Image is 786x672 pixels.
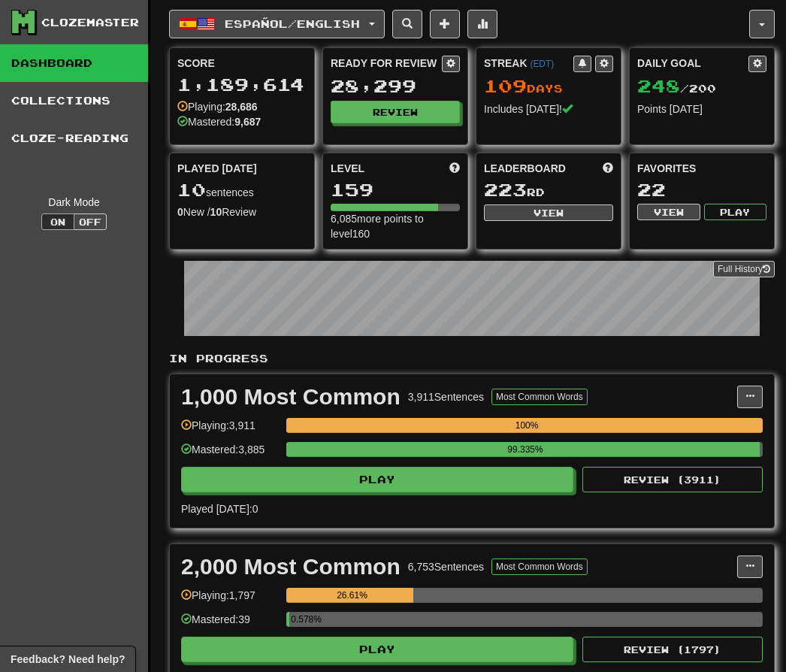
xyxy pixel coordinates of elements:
[637,161,766,176] div: Favorites
[177,114,261,129] div: Mastered:
[177,204,307,219] div: New / Review
[637,56,748,72] div: Daily Goal
[331,180,460,199] div: 159
[484,179,527,200] span: 223
[430,10,460,38] button: Add sentence to collection
[392,10,422,38] button: Search sentences
[331,77,460,95] div: 28,299
[181,588,279,613] div: Playing: 1,797
[181,612,279,637] div: Mastered: 39
[637,180,766,199] div: 22
[225,101,258,113] strong: 28,686
[582,637,763,662] button: Review (1797)
[181,555,401,578] div: 2,000 Most Common
[331,211,460,241] div: 6,085 more points to level 160
[177,75,307,94] div: 1,189,614
[484,75,527,96] span: 109
[491,558,588,575] button: Most Common Words
[177,179,206,200] span: 10
[177,180,307,200] div: sentences
[484,56,573,71] div: Streak
[41,213,74,230] button: On
[713,261,775,277] a: Full History
[331,161,364,176] span: Level
[484,161,566,176] span: Leaderboard
[169,351,775,366] p: In Progress
[331,56,442,71] div: Ready for Review
[637,101,766,117] div: Points [DATE]
[181,418,279,443] div: Playing: 3,911
[181,442,279,467] div: Mastered: 3,885
[484,77,613,96] div: Day s
[408,389,484,404] div: 3,911 Sentences
[169,10,385,38] button: Español/English
[331,101,460,123] button: Review
[225,17,360,30] span: Español / English
[181,386,401,408] div: 1,000 Most Common
[234,116,261,128] strong: 9,687
[177,161,257,176] span: Played [DATE]
[449,161,460,176] span: Score more points to level up
[177,206,183,218] strong: 0
[181,467,573,492] button: Play
[603,161,613,176] span: This week in points, UTC
[704,204,767,220] button: Play
[637,75,680,96] span: 248
[484,101,613,117] div: Includes [DATE]!
[291,442,760,457] div: 99.335%
[181,503,258,515] span: Played [DATE]: 0
[177,56,307,71] div: Score
[11,652,125,667] span: Open feedback widget
[74,213,107,230] button: Off
[181,637,573,662] button: Play
[291,418,763,433] div: 100%
[41,15,139,30] div: Clozemaster
[530,59,554,69] a: (EDT)
[291,588,413,603] div: 26.61%
[467,10,497,38] button: More stats
[210,206,222,218] strong: 10
[582,467,763,492] button: Review (3911)
[177,99,258,114] div: Playing:
[491,389,588,405] button: Most Common Words
[484,180,613,200] div: rd
[637,204,700,220] button: View
[408,559,484,574] div: 6,753 Sentences
[484,204,613,221] button: View
[11,195,137,210] div: Dark Mode
[637,82,716,95] span: / 200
